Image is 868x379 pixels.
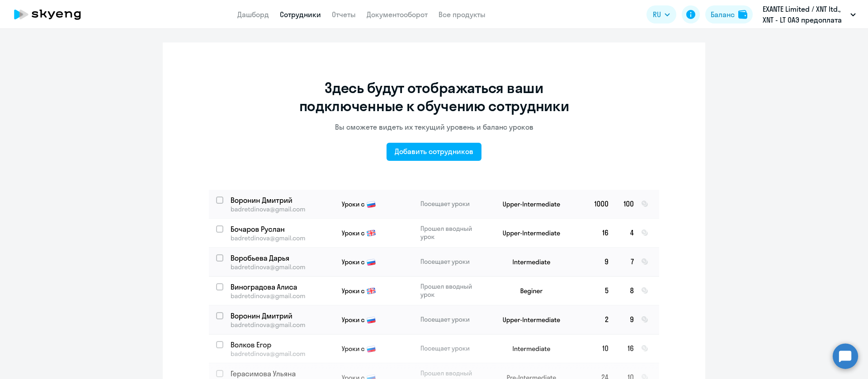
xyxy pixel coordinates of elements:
[738,10,747,19] img: balance
[711,9,735,20] div: Баланс
[763,4,847,25] p: ‎EXANTE Limited / XNT ltd., XNT - LT ОАЭ предоплата
[653,9,661,20] span: RU
[237,10,269,19] a: Дашборд
[280,10,321,19] a: Сотрудники
[646,5,676,23] button: RU
[335,122,533,132] p: Вы сможете видеть их текущий уровень и баланс уроков
[332,10,356,19] a: Отчеты
[395,146,473,157] div: Добавить сотрудников
[296,79,572,115] h1: Здесь будут отображаться ваши подключенные к обучению сотрудники
[758,4,860,25] button: ‎EXANTE Limited / XNT ltd., XNT - LT ОАЭ предоплата
[439,10,486,19] a: Все продукты
[367,10,428,19] a: Документооборот
[705,5,753,23] button: Балансbalance
[387,143,481,161] button: Добавить сотрудников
